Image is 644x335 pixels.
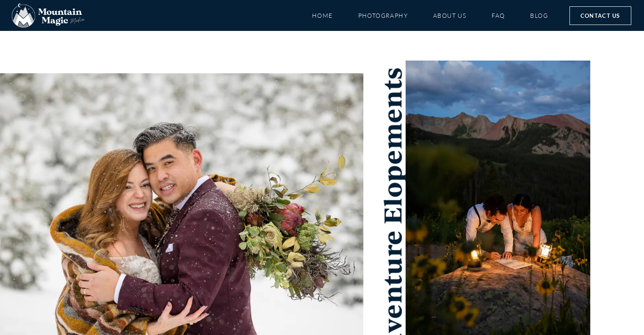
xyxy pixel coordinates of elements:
span: Contact Us [580,11,620,20]
a: About Us [433,8,466,23]
a: Contact Us [569,6,631,25]
a: Home [312,8,333,23]
a: FAQ [492,8,505,23]
nav: Menu [312,8,548,23]
a: Photography [358,8,408,23]
a: Blog [530,8,548,23]
img: Mountain Magic Media photography logo Crested Butte Photographer [12,3,85,28]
